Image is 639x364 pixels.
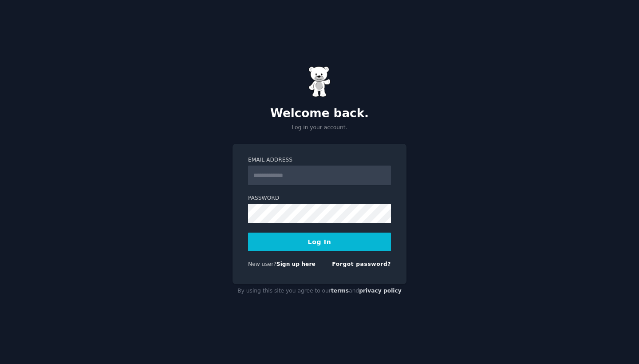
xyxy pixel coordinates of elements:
[331,288,349,294] a: terms
[308,66,331,97] img: Gummy Bear
[233,107,406,121] h2: Welcome back.
[233,284,406,298] div: By using this site you agree to our and
[332,261,391,267] a: Forgot password?
[359,288,402,294] a: privacy policy
[248,233,391,251] button: Log In
[248,156,391,164] label: Email Address
[233,124,406,132] p: Log in your account.
[276,261,316,267] a: Sign up here
[248,194,391,202] label: Password
[248,261,276,267] span: New user?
